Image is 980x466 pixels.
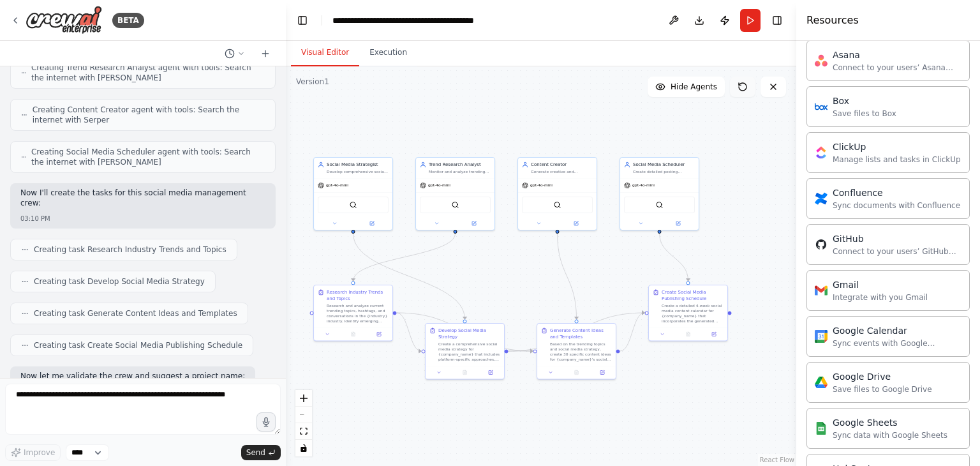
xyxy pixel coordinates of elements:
button: Hide Agents [648,77,725,97]
img: Asana [815,54,828,67]
img: Google Calendar [815,330,828,343]
button: Open in side panel [354,220,390,227]
button: Open in side panel [591,368,613,376]
div: Research Industry Trends and Topics [327,289,389,302]
span: Creating Content Creator agent with tools: Search the internet with Serper [33,105,265,125]
div: Gmail [833,278,928,291]
div: Box [833,94,896,107]
div: Sync data with Google Sheets [833,430,947,440]
button: No output available [339,330,366,338]
button: zoom in [295,390,312,407]
g: Edge from 144cb097-da24-4923-9da7-d397eec34774 to 446bcb51-eb9b-4c4f-9c11-ce2665305cb6 [657,233,692,281]
a: React Flow attribution [760,456,794,463]
nav: breadcrumb [332,14,476,27]
div: Social Media Scheduler [633,162,695,168]
div: Asana [833,49,961,61]
div: Content Creator [531,162,593,168]
div: Content CreatorGenerate creative and engaging social media content ideas, captions, and post form... [517,157,597,230]
div: Google Drive [833,370,932,383]
div: Social Media Strategist [327,162,389,168]
img: Gmail [815,284,828,297]
span: gpt-4o-mini [632,183,655,188]
button: Improve [5,444,61,461]
div: Sync events with Google Calendar [833,338,961,349]
div: React Flow controls [295,390,312,456]
div: Connect to your users’ GitHub accounts [833,246,961,257]
div: Trend Research AnalystMonitor and analyze trending topics, hashtags, and conversations in the {in... [415,157,495,230]
div: Save files to Box [833,109,896,119]
g: Edge from 05fe88be-cc39-41a3-927f-8a747e22aac7 to 446bcb51-eb9b-4c4f-9c11-ce2665305cb6 [620,310,645,354]
div: Save files to Google Drive [833,384,932,395]
button: Switch to previous chat [219,46,250,61]
img: SerperDevTool [452,201,459,209]
div: Generate Content Ideas and TemplatesBased on the trending topics and social media strategy, creat... [537,323,616,380]
div: Trend Research Analyst [429,162,491,168]
img: SerperDevTool [350,201,357,209]
img: Google Sheets [815,422,828,435]
img: Confluence [815,192,828,205]
div: Google Calendar [833,324,961,337]
p: Now let me validate the crew and suggest a project name: [20,372,245,382]
span: Creating task Research Industry Trends and Topics [34,244,226,255]
div: Connect to your users’ Asana accounts [833,63,961,73]
div: Develop Social Media Strategy [438,327,500,340]
div: Research and analyze current trending topics, hashtags, and conversations in the {industry} indus... [327,303,389,324]
g: Edge from 4ee12033-b70c-4016-8440-d961ef93668e to 32930daf-77a5-47df-860a-4142500d014f [397,310,422,354]
button: Hide left sidebar [293,11,311,29]
div: Social Media SchedulerCreate detailed posting schedules and content calendars for {company_name} ... [620,157,699,230]
g: Edge from cc9cb3f1-99a7-4cb5-8b78-39a56ebd4f79 to 05fe88be-cc39-41a3-927f-8a747e22aac7 [554,233,580,319]
div: Social Media StrategistDevelop comprehensive social media strategies for {company_name} in the {i... [313,157,393,230]
span: Creating task Generate Content Ideas and Templates [34,308,237,319]
div: Version 1 [296,77,329,87]
img: Logo [26,6,102,34]
button: Open in side panel [703,330,725,338]
button: No output available [674,330,701,338]
div: Create a comprehensive social media strategy for {company_name} that includes platform-specific a... [438,342,500,362]
div: Develop comprehensive social media strategies for {company_name} in the {industry} industry, incl... [327,169,389,174]
g: Edge from 9249bcc9-de8c-4ecb-8d80-17e7c553f430 to 4ee12033-b70c-4016-8440-d961ef93668e [350,233,459,281]
span: Hide Agents [671,82,717,92]
button: Hide right sidebar [768,11,786,29]
div: Based on the trending topics and social media strategy, create 30 specific content ideas for {com... [550,342,612,362]
button: Click to speak your automation idea [256,412,276,432]
span: Creating task Develop Social Media Strategy [34,276,205,287]
button: Visual Editor [291,40,359,66]
span: Send [246,447,265,458]
button: Start a new chat [255,46,276,61]
button: Open in side panel [660,220,697,227]
button: No output available [563,368,590,376]
div: Generate creative and engaging social media content ideas, captions, and post formats tailored to... [531,169,593,174]
div: Research Industry Trends and TopicsResearch and analyze current trending topics, hashtags, and co... [313,285,393,342]
img: GitHub [815,238,828,251]
span: Improve [24,447,55,458]
span: Creating task Create Social Media Publishing Schedule [34,340,242,350]
button: Open in side panel [480,368,501,376]
div: Create detailed posting schedules and content calendars for {company_name} across multiple social... [633,169,695,174]
h4: Resources [806,13,859,28]
img: Box [815,100,828,113]
span: Creating Social Media Scheduler agent with tools: Search the internet with [PERSON_NAME] [31,147,265,167]
div: Monitor and analyze trending topics, hashtags, and conversations in the {industry} industry to id... [429,169,491,174]
button: Execution [359,40,417,66]
div: Develop Social Media StrategyCreate a comprehensive social media strategy for {company_name} that... [425,323,505,380]
g: Edge from ce4de4cc-b6ae-4ab0-bb9e-d6c63916e8d2 to 32930daf-77a5-47df-860a-4142500d014f [350,233,468,319]
div: Create Social Media Publishing Schedule [662,289,724,302]
button: toggle interactivity [295,440,312,456]
button: Open in side panel [456,220,493,227]
div: Google Sheets [833,416,947,429]
span: gpt-4o-mini [530,183,553,188]
img: Google Drive [815,376,828,389]
div: Create a detailed 4-week social media content calendar for {company_name} that incorporates the g... [662,303,724,324]
div: Create Social Media Publishing ScheduleCreate a detailed 4-week social media content calendar for... [648,285,728,342]
div: 03:10 PM [20,214,265,223]
button: Open in side panel [558,220,595,227]
div: GitHub [833,232,961,245]
div: BETA [112,13,144,28]
img: ClickUp [815,146,828,159]
span: gpt-4o-mini [326,183,348,188]
div: Integrate with you Gmail [833,292,928,303]
img: SerperDevTool [554,201,561,209]
div: Manage lists and tasks in ClickUp [833,154,961,165]
button: Send [241,445,281,460]
button: No output available [451,368,478,376]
